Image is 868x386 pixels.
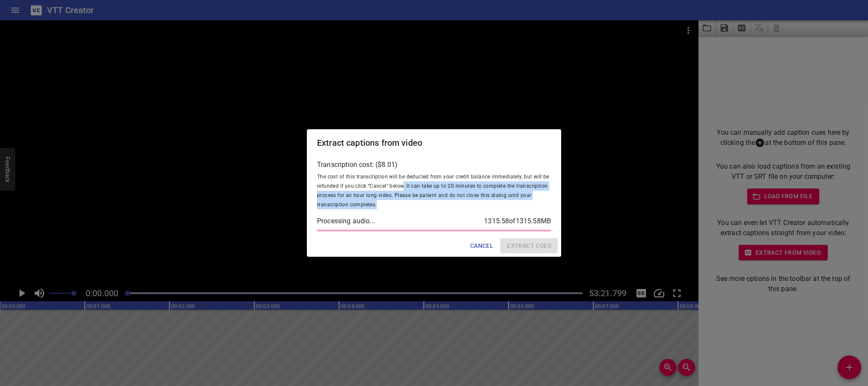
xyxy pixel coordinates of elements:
h6: Extract captions from video [317,136,422,150]
span: The cost of this transcription will be deducted from your credit balance immediately, but will be... [317,174,549,208]
p: 1315.58 of 1315.58 MB [484,216,551,226]
span: Cancel [470,241,493,251]
p: Transcription cost: ($ 8.01 ) [317,160,551,170]
p: Processing audio... [317,216,481,226]
button: Cancel [467,238,497,254]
